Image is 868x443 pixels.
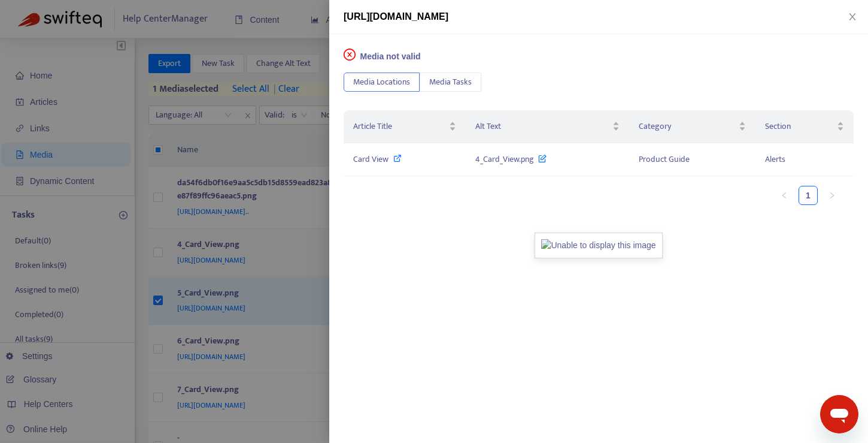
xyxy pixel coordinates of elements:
[823,186,842,205] li: Next Page
[775,186,794,205] button: left
[639,152,690,166] span: Product Guide
[820,395,858,433] iframe: Button to launch messaging window
[353,152,389,166] span: Card View
[765,152,785,166] span: Alerts
[344,73,420,92] button: Media Locations
[799,186,818,205] li: 1
[466,110,629,143] th: Alt Text
[344,11,448,22] span: [URL][DOMAIN_NAME]
[639,120,736,133] span: Category
[420,73,481,92] button: Media Tasks
[828,192,836,199] span: right
[344,49,356,61] span: close-circle
[823,186,842,205] button: right
[799,186,817,204] a: 1
[360,52,421,61] span: Media not valid
[353,76,410,89] span: Media Locations
[344,110,466,143] th: Article Title
[475,152,534,166] span: 4_Card_View.png
[781,192,788,199] span: left
[775,186,794,205] li: Previous Page
[755,110,854,143] th: Section
[535,233,662,258] img: Unable to display this image
[429,76,472,89] span: Media Tasks
[629,110,755,143] th: Category
[844,11,861,23] button: Close
[353,120,447,133] span: Article Title
[765,120,834,133] span: Section
[475,120,610,133] span: Alt Text
[848,12,857,22] span: close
